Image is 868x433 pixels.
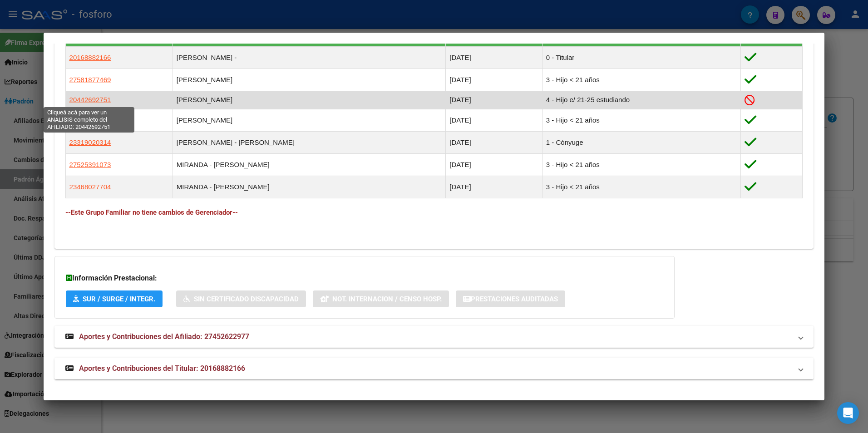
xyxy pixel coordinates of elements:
td: [DATE] [446,91,542,109]
span: 23468027704 [69,183,111,191]
span: 27552291803 [69,116,111,124]
td: [DATE] [446,46,542,69]
span: Prestaciones Auditadas [471,295,558,303]
td: [PERSON_NAME] [173,91,446,109]
td: [PERSON_NAME] - [PERSON_NAME] [173,132,446,154]
button: Sin Certificado Discapacidad [176,290,306,307]
td: [DATE] [446,109,542,132]
td: 3 - Hijo < 21 años [542,109,740,132]
span: Not. Internacion / Censo Hosp. [332,295,442,303]
span: 20442692751 [69,96,111,103]
mat-expansion-panel-header: Aportes y Contribuciones del Titular: 20168882166 [54,358,814,379]
span: Aportes y Contribuciones del Titular: 20168882166 [79,364,245,373]
td: 3 - Hijo < 21 años [542,69,740,91]
span: Sin Certificado Discapacidad [194,295,299,303]
td: [DATE] [446,69,542,91]
td: [PERSON_NAME] [173,69,446,91]
span: 23319020314 [69,138,111,146]
span: SUR / SURGE / INTEGR. [83,295,155,303]
td: 3 - Hijo < 21 años [542,176,740,198]
span: 27525391073 [69,161,111,168]
button: SUR / SURGE / INTEGR. [66,290,163,307]
td: [PERSON_NAME] [173,109,446,132]
td: [DATE] [446,132,542,154]
button: Prestaciones Auditadas [456,290,565,307]
td: [DATE] [446,154,542,176]
mat-expansion-panel-header: Aportes y Contribuciones del Afiliado: 27452622977 [54,326,814,348]
td: 3 - Hijo < 21 años [542,154,740,176]
td: MIRANDA - [PERSON_NAME] [173,154,446,176]
h3: Información Prestacional: [66,273,663,284]
td: MIRANDA - [PERSON_NAME] [173,176,446,198]
td: 0 - Titular [542,46,740,69]
button: Not. Internacion / Censo Hosp. [313,290,449,307]
td: [DATE] [446,176,542,198]
span: 20168882166 [69,54,111,61]
h4: --Este Grupo Familiar no tiene cambios de Gerenciador-- [65,207,803,217]
td: [PERSON_NAME] - [173,46,446,69]
span: 27581877469 [69,76,111,84]
td: 4 - Hijo e/ 21-25 estudiando [542,91,740,109]
span: Aportes y Contribuciones del Afiliado: 27452622977 [79,332,249,341]
div: Open Intercom Messenger [837,402,859,424]
td: 1 - Cónyuge [542,132,740,154]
